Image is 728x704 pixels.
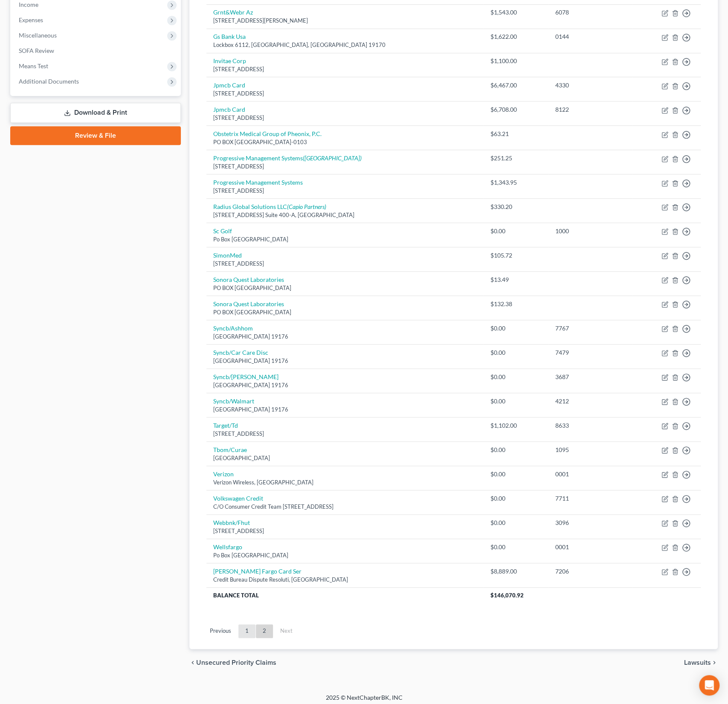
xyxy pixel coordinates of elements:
i: chevron_right [711,659,718,666]
div: PO BOX [GEOGRAPHIC_DATA]-0103 [213,138,477,146]
a: Sonora Quest Laboratories [213,300,284,307]
div: $6,467.00 [490,81,541,90]
div: $0.00 [490,543,541,551]
a: Syncb/[PERSON_NAME] [213,373,278,380]
div: Po Box [GEOGRAPHIC_DATA] [213,235,477,243]
div: [STREET_ADDRESS] Suite 400-A, [GEOGRAPHIC_DATA] [213,211,477,219]
div: Open Intercom Messenger [699,675,719,695]
a: Tbom/Curae [213,446,247,453]
a: Volkswagen Credit [213,495,263,502]
div: 3687 [555,373,625,381]
div: 1095 [555,446,625,454]
span: SOFA Review [19,47,54,54]
div: $1,100.00 [490,57,541,65]
div: [STREET_ADDRESS] [213,162,477,171]
div: [GEOGRAPHIC_DATA] 19176 [213,381,477,389]
div: 8633 [555,421,625,430]
div: [STREET_ADDRESS] [213,430,477,438]
div: [STREET_ADDRESS] [213,65,477,73]
a: Verizon [213,470,234,478]
span: Means Test [19,62,48,70]
div: $0.00 [490,373,541,381]
div: [STREET_ADDRESS] [213,90,477,98]
div: 1000 [555,227,625,235]
div: 7711 [555,494,625,503]
div: $0.00 [490,348,541,357]
div: 0001 [555,543,625,551]
div: [GEOGRAPHIC_DATA] 19176 [213,333,477,341]
div: [STREET_ADDRESS] [213,187,477,195]
div: 6078 [555,8,625,17]
a: Sonora Quest Laboratories [213,276,284,283]
a: SOFA Review [12,43,181,58]
a: Download & Print [10,103,181,123]
a: SimonMed [213,252,242,259]
a: Radius Global Solutions LLC(Capio Partners) [213,203,326,210]
div: Verizon Wireless, [GEOGRAPHIC_DATA] [213,478,477,487]
div: [STREET_ADDRESS] [213,260,477,268]
div: [STREET_ADDRESS][PERSON_NAME] [213,17,477,25]
div: 7767 [555,324,625,333]
a: Jpmcb Card [213,106,245,113]
div: [STREET_ADDRESS] [213,114,477,122]
div: $0.00 [490,470,541,478]
th: Balance Total [206,587,484,603]
a: Jpmcb Card [213,81,245,89]
i: chevron_left [189,659,196,666]
div: C/O Consumer Credit Team [STREET_ADDRESS] [213,503,477,511]
div: 4212 [555,397,625,406]
div: $105.72 [490,251,541,260]
a: Grnt&Webr Az [213,9,253,16]
div: $1,102.00 [490,421,541,430]
div: $8,889.00 [490,567,541,576]
a: Target/Td [213,422,238,429]
a: [PERSON_NAME] Fargo Card Ser [213,568,302,575]
a: Syncb/Ashhom [213,324,253,332]
div: $1,343.95 [490,178,541,187]
span: Additional Documents [19,78,79,85]
div: 7206 [555,567,625,576]
div: $63.21 [490,130,541,138]
div: Credit Bureau Dispute Resoluti, [GEOGRAPHIC_DATA] [213,576,477,584]
a: Obstetrix Medical Group of Pheonix, P.C. [213,130,322,137]
div: PO BOX [GEOGRAPHIC_DATA] [213,284,477,292]
div: $330.20 [490,203,541,211]
span: Unsecured Priority Claims [196,659,276,666]
div: $0.00 [490,397,541,406]
div: $0.00 [490,227,541,235]
div: $6,708.00 [490,105,541,114]
a: Progressive Management Systems([GEOGRAPHIC_DATA]) [213,154,362,162]
div: $13.49 [490,275,541,284]
div: Lockbox 6112, [GEOGRAPHIC_DATA], [GEOGRAPHIC_DATA] 19170 [213,41,477,49]
span: $146,070.92 [490,592,523,599]
a: Syncb/Car Care Disc [213,349,268,356]
div: $0.00 [490,519,541,527]
div: 0144 [555,32,625,41]
div: 7479 [555,348,625,357]
div: $1,622.00 [490,32,541,41]
div: 4330 [555,81,625,90]
a: 2 [256,624,273,638]
div: $132.38 [490,300,541,308]
a: Previous [203,624,238,638]
div: [GEOGRAPHIC_DATA] 19176 [213,406,477,414]
a: Webbnk/Fhut [213,519,250,526]
div: $0.00 [490,324,541,333]
button: Lawsuits chevron_right [684,659,718,666]
div: [GEOGRAPHIC_DATA] [213,454,477,462]
a: Progressive Management Systems [213,179,303,186]
a: Invitae Corp [213,57,246,64]
a: Wellsfargo [213,543,242,550]
i: (Capio Partners) [287,203,326,210]
div: $0.00 [490,446,541,454]
div: $1,543.00 [490,8,541,17]
div: 8122 [555,105,625,114]
div: [STREET_ADDRESS] [213,527,477,535]
a: Syncb/Walmart [213,397,254,405]
span: Expenses [19,16,43,23]
button: chevron_left Unsecured Priority Claims [189,659,276,666]
a: Review & File [10,126,181,145]
a: Gs Bank Usa [213,33,246,40]
a: Sc Golf [213,227,232,235]
div: [GEOGRAPHIC_DATA] 19176 [213,357,477,365]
